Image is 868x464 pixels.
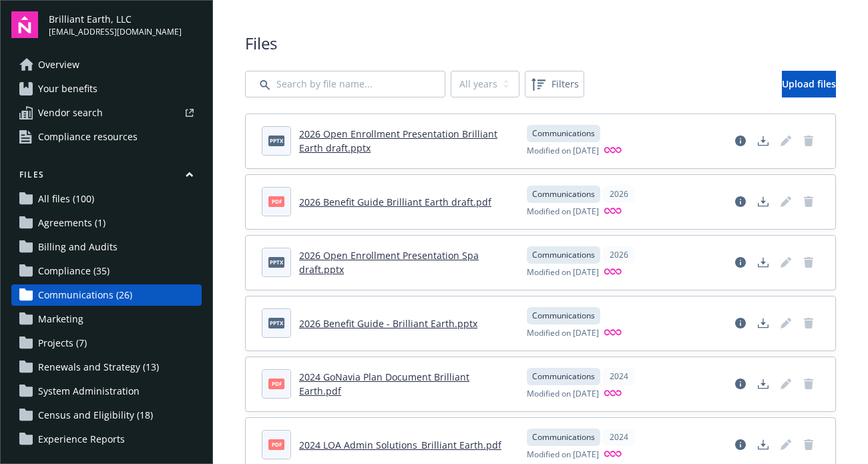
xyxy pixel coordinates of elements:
div: 2024 [603,368,635,385]
a: View file details [730,191,751,212]
div: 2024 [603,429,635,446]
span: pdf [268,196,284,206]
a: All files (100) [11,188,202,210]
a: 2026 Open Enrollment Presentation Spa draft.pptx [299,249,479,276]
input: Search by file name... [245,71,445,97]
span: Edit document [775,373,797,395]
span: Projects (7) [38,332,87,354]
span: pptx [268,318,284,328]
span: Delete document [798,312,819,334]
span: Overview [38,54,79,75]
span: Renewals and Strategy (13) [38,357,159,378]
a: Compliance resources [11,126,202,148]
span: Modified on [DATE] [527,449,599,461]
span: Census and Eligibility (18) [38,405,153,426]
span: Modified on [DATE] [527,388,599,401]
span: Edit document [775,191,797,212]
a: Download document [752,434,774,455]
span: Communications [532,249,595,261]
span: Upload files [782,77,836,90]
a: Overview [11,54,202,75]
span: Edit document [775,252,797,273]
span: [EMAIL_ADDRESS][DOMAIN_NAME] [49,26,182,38]
a: View file details [730,252,751,273]
span: Delete document [798,252,819,273]
span: Modified on [DATE] [527,327,599,340]
span: Communications [532,431,595,443]
a: Experience Reports [11,429,202,450]
a: View file details [730,373,751,395]
span: Brilliant Earth, LLC [49,12,182,26]
a: Compliance (35) [11,260,202,282]
span: Files [245,32,836,55]
a: Download document [752,130,774,152]
span: Marketing [38,308,83,330]
a: Download document [752,191,774,212]
span: Edit document [775,434,797,455]
a: Agreements (1) [11,212,202,234]
span: Modified on [DATE] [527,266,599,279]
span: Compliance resources [38,126,138,148]
a: System Administration [11,381,202,402]
span: pdf [268,379,284,389]
button: Brilliant Earth, LLC[EMAIL_ADDRESS][DOMAIN_NAME] [49,11,202,38]
a: Download document [752,252,774,273]
img: navigator-logo.svg [11,11,38,38]
a: Edit document [775,312,797,334]
span: Communications [532,128,595,140]
a: 2026 Open Enrollment Presentation Brilliant Earth draft.pptx [299,128,497,154]
span: pptx [268,136,284,146]
span: All files (100) [38,188,94,210]
span: Communications [532,371,595,383]
span: Communications [532,310,595,322]
a: Download document [752,312,774,334]
span: Communications (26) [38,284,132,306]
span: Compliance (35) [38,260,110,282]
a: Marketing [11,308,202,330]
a: Census and Eligibility (18) [11,405,202,426]
div: 2026 [603,186,635,203]
a: View file details [730,434,751,455]
a: 2026 Benefit Guide - Brilliant Earth.pptx [299,317,477,330]
div: 2026 [603,246,635,264]
span: Vendor search [38,102,103,124]
a: Communications (26) [11,284,202,306]
span: Your benefits [38,78,97,99]
a: Renewals and Strategy (13) [11,357,202,378]
span: Billing and Audits [38,236,118,258]
span: Edit document [775,130,797,152]
span: Experience Reports [38,429,125,450]
span: pptx [268,257,284,267]
a: Upload files [782,71,836,97]
span: Delete document [798,373,819,395]
span: Communications [532,188,595,200]
span: Delete document [798,191,819,212]
a: 2026 Benefit Guide Brilliant Earth draft.pdf [299,196,491,208]
a: Projects (7) [11,332,202,354]
a: Download document [752,373,774,395]
a: 2024 LOA Admin Solutions_Brilliant Earth.pdf [299,439,501,451]
span: System Administration [38,381,140,402]
span: Delete document [798,130,819,152]
a: View file details [730,130,751,152]
span: Modified on [DATE] [527,206,599,218]
a: View file details [730,312,751,334]
span: Agreements (1) [38,212,105,234]
span: Modified on [DATE] [527,145,599,158]
span: Filters [552,77,579,91]
a: Billing and Audits [11,236,202,258]
span: pdf [268,439,284,449]
button: Filters [525,71,584,97]
a: Your benefits [11,78,202,99]
span: Filters [527,73,582,95]
a: Vendor search [11,102,202,124]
